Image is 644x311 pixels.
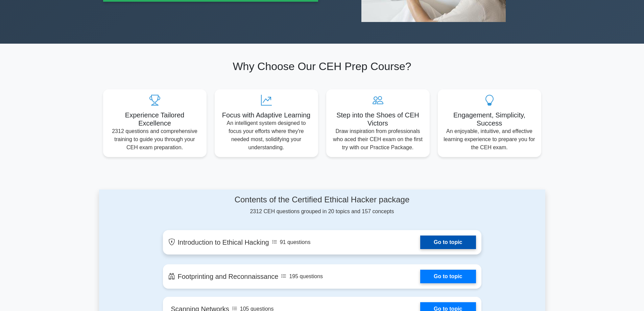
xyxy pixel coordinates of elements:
[220,119,313,152] p: An intelligent system designed to focus your efforts where they're needed most, solidifying your ...
[163,195,481,216] div: 2312 CEH questions grouped in 20 topics and 157 concepts
[103,60,541,73] h2: Why Choose Our CEH Prep Course?
[163,195,481,205] h4: Contents of the Certified Ethical Hacker package
[420,270,476,283] a: Go to topic
[109,111,201,127] h5: Experience Tailored Excellence
[420,236,476,249] a: Go to topic
[332,111,424,127] h5: Step into the Shoes of CEH Victors
[109,127,201,152] p: 2312 questions and comprehensive training to guide you through your CEH exam preparation.
[220,111,313,119] h5: Focus with Adaptive Learning
[443,111,536,127] h5: Engagement, Simplicity, Success
[443,127,536,152] p: An enjoyable, intuitive, and effective learning experience to prepare you for the CEH exam.
[332,127,424,152] p: Draw inspiration from professionals who aced their CEH exam on the first try with our Practice Pa...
